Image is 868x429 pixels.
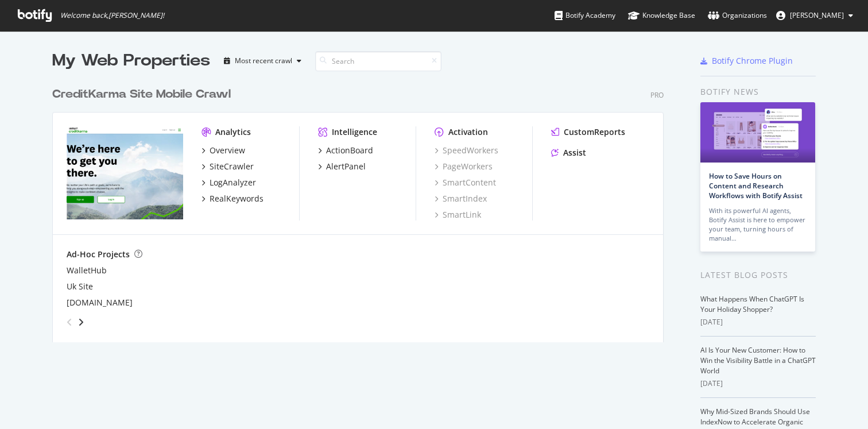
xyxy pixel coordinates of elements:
[767,6,862,25] button: [PERSON_NAME]
[435,209,481,221] a: SmartLink
[52,86,235,103] a: CreditKarma Site Mobile Crawl
[435,193,487,204] a: SmartIndex
[318,145,373,156] a: ActionBoard
[67,281,93,292] a: Uk Site
[62,313,77,331] div: angle-left
[326,161,366,172] div: AlertPanel
[201,193,263,204] a: RealKeywords
[435,145,498,156] a: SpeedWorkers
[77,316,85,328] div: angle-right
[700,102,815,163] img: How to Save Hours on Content and Research Workflows with Botify Assist
[60,11,164,20] span: Welcome back, [PERSON_NAME] !
[67,265,107,276] a: WalletHub
[448,126,488,138] div: Activation
[700,55,793,67] a: Botify Chrome Plugin
[709,171,803,200] a: How to Save Hours on Content and Research Workflows with Botify Assist
[67,249,130,260] div: Ad-Hoc Projects
[219,52,306,70] button: Most recent crawl
[52,72,673,342] div: grid
[201,145,245,156] a: Overview
[332,126,377,138] div: Intelligence
[555,10,615,21] div: Botify Academy
[67,126,183,219] img: creditkarma.com
[210,177,256,188] div: LogAnalyzer
[700,345,816,376] a: AI Is Your New Customer: How to Win the Visibility Battle in a ChatGPT World
[700,269,816,281] div: Latest Blog Posts
[563,147,586,159] div: Assist
[210,145,245,156] div: Overview
[709,206,807,243] div: With its powerful AI agents, Botify Assist is here to empower your team, turning hours of manual…
[700,317,816,327] div: [DATE]
[551,126,625,138] a: CustomReports
[551,147,586,159] a: Assist
[628,10,695,21] div: Knowledge Base
[318,161,366,172] a: AlertPanel
[708,10,767,21] div: Organizations
[712,55,793,67] div: Botify Chrome Plugin
[201,177,256,188] a: LogAnalyzer
[790,10,844,20] span: Haley Hammock
[52,49,210,72] div: My Web Properties
[52,86,231,103] div: CreditKarma Site Mobile Crawl
[700,378,816,389] div: [DATE]
[435,177,496,188] a: SmartContent
[67,297,133,308] a: [DOMAIN_NAME]
[210,161,254,172] div: SiteCrawler
[235,57,292,64] div: Most recent crawl
[315,51,441,71] input: Search
[700,86,816,98] div: Botify news
[700,294,804,314] a: What Happens When ChatGPT Is Your Holiday Shopper?
[564,126,625,138] div: CustomReports
[210,193,263,204] div: RealKeywords
[435,161,493,172] a: PageWorkers
[201,161,254,172] a: SiteCrawler
[326,145,373,156] div: ActionBoard
[215,126,251,138] div: Analytics
[650,90,664,100] div: Pro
